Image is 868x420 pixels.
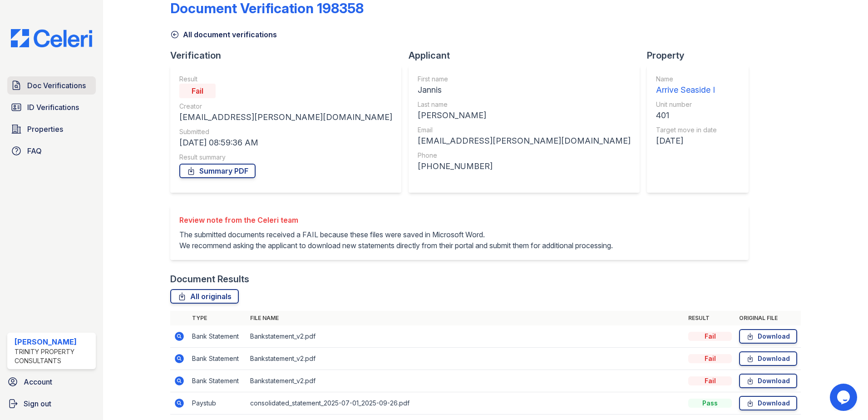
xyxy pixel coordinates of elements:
div: Verification [170,49,409,62]
span: Account [24,376,52,387]
iframe: chat widget [830,384,859,411]
span: Doc Verifications [27,80,86,91]
a: ID Verifications [7,98,96,116]
div: [PERSON_NAME] [15,336,92,347]
div: Result [179,75,392,84]
p: The submitted documents received a FAIL because these files were saved in Microsoft Word. We reco... [179,229,613,251]
span: Sign out [24,398,51,409]
div: Pass [688,399,732,408]
td: Paystub [188,392,247,415]
th: File name [247,311,685,325]
div: [DATE] 08:59:36 AM [179,136,392,149]
a: All document verifications [170,29,277,40]
span: ID Verifications [27,102,79,113]
div: Result summary [179,153,392,162]
td: Bank Statement [188,325,247,348]
div: Arrive Seaside I [656,84,717,96]
a: Download [739,351,797,366]
a: Download [739,374,797,388]
div: Unit number [656,100,717,109]
td: consolidated_statement_2025-07-01_2025-09-26.pdf [247,392,685,415]
a: Summary PDF [179,164,256,178]
div: Submitted [179,127,392,136]
td: Bankstatement_v2.pdf [247,325,685,348]
div: Email [418,125,631,135]
div: Trinity Property Consultants [15,347,92,365]
div: Fail [688,354,732,363]
div: [EMAIL_ADDRESS][PERSON_NAME][DOMAIN_NAME] [418,135,631,147]
div: Target move in date [656,125,717,135]
span: FAQ [27,145,42,156]
a: All originals [170,289,239,304]
a: Download [739,396,797,410]
th: Type [188,311,247,325]
div: First name [418,75,631,84]
th: Original file [735,311,801,325]
div: 401 [656,109,717,122]
a: Download [739,329,797,344]
a: Name Arrive Seaside I [656,75,717,96]
div: Applicant [409,49,647,62]
div: Document Results [170,273,249,285]
div: [PERSON_NAME] [418,109,631,122]
th: Result [685,311,735,325]
td: Bankstatement_v2.pdf [247,348,685,370]
div: Fail [688,376,732,385]
div: Fail [688,332,732,341]
span: Properties [27,124,63,135]
td: Bank Statement [188,348,247,370]
a: Account [4,373,99,391]
div: Creator [179,102,392,111]
div: [PHONE_NUMBER] [418,160,631,173]
div: Name [656,75,717,84]
img: CE_Logo_Blue-a8612792a0a2168367f1c8372b55b34899dd931a85d93a1a3d3e32e68fde9ad4.png [4,29,99,47]
a: Sign out [4,395,99,413]
a: Doc Verifications [7,76,96,95]
td: Bank Statement [188,370,247,392]
div: Jannis [418,84,631,96]
td: Bankstatement_v2.pdf [247,370,685,392]
div: [EMAIL_ADDRESS][PERSON_NAME][DOMAIN_NAME] [179,111,392,124]
div: [DATE] [656,135,717,147]
div: Phone [418,151,631,160]
div: Property [647,49,756,62]
div: Fail [179,84,216,98]
div: Review note from the Celeri team [179,215,613,225]
div: Last name [418,100,631,109]
a: FAQ [7,142,96,160]
a: Properties [7,120,96,138]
